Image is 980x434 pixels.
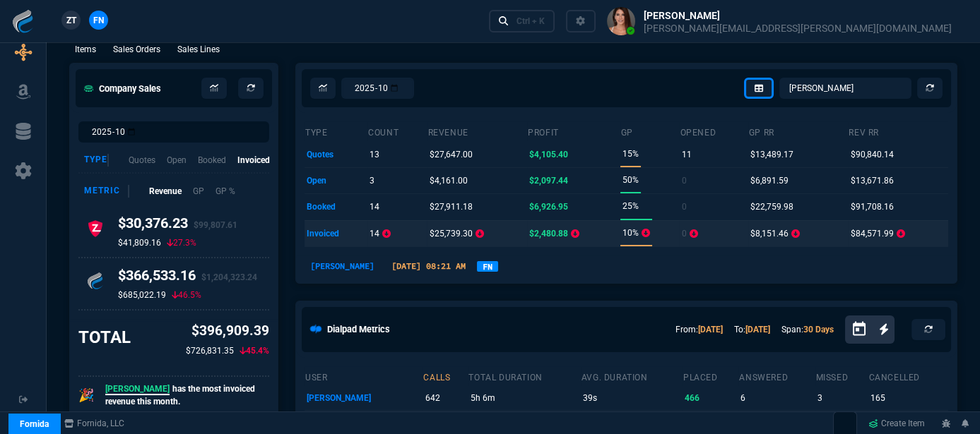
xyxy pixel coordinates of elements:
[622,223,639,243] p: 10%
[870,388,946,408] p: 165
[476,229,484,238] i: Prev: 107727.66
[430,197,473,217] p: $27,911.18
[622,144,639,164] p: 15%
[468,366,580,386] th: total duration
[370,197,379,217] p: 14
[93,14,104,27] span: FN
[60,417,129,430] a: msbcCompanyName
[75,43,96,56] p: Items
[430,224,473,243] p: $25,739.30
[237,154,270,167] p: Invoiced
[186,321,269,342] p: $396,909.39
[370,145,379,164] p: 13
[305,366,423,386] th: user
[750,224,789,243] p: $8,151.46
[675,323,723,336] p: From:
[78,385,94,405] p: 🎉
[129,154,155,167] p: Quotes
[529,171,568,191] p: $2,097.44
[850,197,893,217] p: $91,708.16
[477,261,498,272] a: FN
[583,388,680,408] p: 39s
[529,197,568,217] p: $6,926.95
[172,289,201,301] p: 46.5%
[817,388,866,408] p: 3
[430,145,473,164] p: $27,647.00
[66,14,76,27] span: ZT
[305,141,367,167] td: quotes
[78,327,131,348] h3: TOTAL
[529,145,568,164] p: $4,105.40
[186,344,234,357] p: $726,831.35
[84,82,161,95] h5: Company Sales
[740,388,813,408] p: 6
[803,325,834,334] a: 30 Days
[620,121,680,141] th: GP
[679,121,748,141] th: opened
[734,323,770,336] p: To:
[622,196,639,216] p: 25%
[118,289,166,301] p: $685,022.19
[682,171,687,191] p: 0
[745,325,770,334] a: [DATE]
[850,171,893,191] p: $13,671.86
[382,229,391,238] i: Prev: 53
[750,197,793,217] p: $22,759.98
[642,229,650,237] i: Prev: 0.12
[781,323,834,336] p: Span:
[750,171,789,191] p: $6,891.59
[367,121,427,141] th: count
[193,185,204,198] p: GP
[240,344,269,357] p: 45.4%
[868,366,948,386] th: cancelled
[118,267,257,289] h4: $366,533.16
[149,185,182,198] p: Revenue
[307,388,420,408] p: [PERSON_NAME]
[118,237,161,248] p: $41,809.16
[738,366,815,386] th: answered
[863,413,931,434] a: Create Item
[216,185,235,198] p: GP %
[305,167,367,193] td: open
[370,224,379,243] p: 14
[748,121,849,141] th: GP RR
[851,319,879,339] button: Open calendar
[791,229,800,238] i: Prev:
[423,366,468,386] th: calls
[471,388,579,408] p: 5h 6m
[850,224,893,243] p: $84,571.99
[682,145,692,164] p: 11
[896,229,904,238] i: Prev:
[305,260,380,272] p: [PERSON_NAME]
[529,224,568,243] p: $2,480.88
[305,194,367,220] td: booked
[327,323,390,336] h5: Dialpad Metrics
[167,154,187,167] p: Open
[683,366,738,386] th: placed
[105,382,269,408] p: has the most invoiced revenue this month.
[815,366,868,386] th: missed
[113,43,160,56] p: Sales Orders
[682,197,687,217] p: 0
[682,224,687,243] p: 0
[622,170,639,190] p: 50%
[305,121,367,141] th: type
[105,384,170,395] span: [PERSON_NAME]
[118,215,237,237] h4: $30,376.23
[386,260,471,272] p: [DATE] 08:21 AM
[698,325,723,334] a: [DATE]
[167,237,196,248] p: 27.3%
[850,145,893,164] p: $90,840.14
[690,229,698,238] i: Prev: 0
[370,171,374,191] p: 3
[516,16,545,27] div: Ctrl + K
[201,272,257,282] span: $1,204,323.24
[177,43,220,56] p: Sales Lines
[427,121,527,141] th: revenue
[305,220,367,246] td: invoiced
[430,171,468,191] p: $4,161.00
[571,229,579,238] i: Prev: 13038.23
[194,220,237,230] span: $99,807.61
[750,145,793,164] p: $13,489.17
[848,121,948,141] th: Rev RR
